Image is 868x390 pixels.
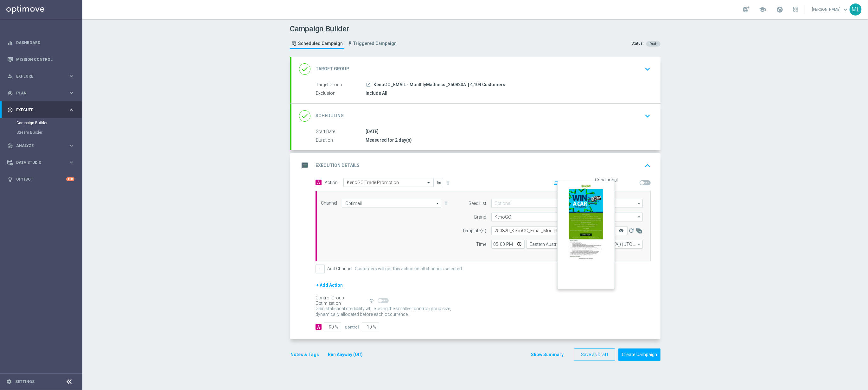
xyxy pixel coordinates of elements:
h1: Campaign Builder [290,24,400,34]
button: Add Promotion [553,179,588,186]
div: Data Studio [7,160,68,165]
i: arrow_drop_down [636,213,642,221]
span: Triggered Campaign [353,41,397,46]
i: keyboard_arrow_down [643,64,652,74]
label: Channel [321,201,337,206]
div: equalizer Dashboard [7,40,75,45]
span: keyboard_arrow_down [842,6,849,13]
i: keyboard_arrow_down [643,111,652,121]
i: done [299,110,310,122]
button: Data Studio keyboard_arrow_right [7,160,75,165]
input: Select channel [342,199,441,208]
button: keyboard_arrow_down [642,110,653,122]
div: Control Group Optimization [316,295,369,306]
i: refresh [628,227,635,234]
button: Create Campaign [618,348,661,361]
div: Analyze [7,143,68,149]
i: track_changes [7,143,13,149]
button: + Add Action [316,281,343,289]
div: Execute [7,107,68,113]
span: % [373,325,376,330]
span: Draft [649,42,657,46]
span: Scheduled Campaign [298,41,343,46]
h2: Target Group [316,66,349,72]
input: Optional [491,199,643,208]
i: arrow_drop_down [435,199,441,208]
button: keyboard_arrow_up [642,160,653,172]
label: Action [325,180,338,185]
div: Stream Builder [16,128,82,137]
span: Analyze [16,144,68,148]
div: Campaign Builder [16,118,82,128]
input: Select time zone [527,240,643,249]
i: message [299,160,310,171]
span: % [335,325,338,330]
a: Triggered Campaign [346,38,398,49]
span: A [316,180,322,185]
ng-select: 250820_KenoGO_Email_MonthlyMadness_AugustA [491,226,615,235]
span: school [759,6,766,13]
label: Brand [475,214,487,220]
a: Dashboard [16,34,74,51]
a: Stream Builder [16,130,66,135]
i: settings [6,379,12,385]
button: lightbulb Optibot +10 [7,177,75,182]
i: keyboard_arrow_right [68,143,74,149]
button: person_search Explore keyboard_arrow_right [7,74,75,79]
i: launch [366,82,371,87]
button: keyboard_arrow_down [642,63,653,75]
button: Mission Control [7,57,75,62]
div: +10 [66,177,74,181]
label: Exclusion [316,91,366,96]
i: equalizer [7,40,13,46]
div: A [316,324,322,330]
div: Explore [7,74,68,79]
span: Data Studio [16,161,68,164]
label: Conditional Execution [595,177,637,188]
i: play_circle_outline [7,107,13,113]
div: Dashboard [7,34,74,51]
i: remove_red_eye [619,228,624,233]
a: Campaign Builder [16,120,66,125]
i: keyboard_arrow_right [68,159,74,165]
colored-tag: Draft [646,41,661,46]
i: keyboard_arrow_right [68,90,74,96]
a: Settings [15,380,35,384]
label: Add Channel [327,266,352,272]
div: Control [345,324,359,330]
label: Duration [316,137,366,143]
button: play_circle_outline Execute keyboard_arrow_right [7,107,75,112]
i: arrow_drop_down [636,240,642,248]
span: Plan [16,91,68,95]
div: Status: [631,41,644,47]
a: Optibot [16,171,66,188]
a: [PERSON_NAME]keyboard_arrow_down [811,5,850,14]
label: Target Group [316,82,366,88]
i: arrow_drop_down [636,199,642,208]
label: Start Date [316,129,366,135]
button: remove_red_eye [615,226,628,235]
button: + [316,265,325,273]
div: Optibot [7,171,74,188]
h2: Scheduling [316,113,344,119]
i: keyboard_arrow_up [643,161,652,170]
div: message Execution Details keyboard_arrow_up [299,160,653,172]
i: done [299,63,310,75]
button: track_changes Analyze keyboard_arrow_right [7,143,75,148]
button: Show Summary [531,351,564,358]
div: Include All [366,90,648,96]
div: done Scheduling keyboard_arrow_down [299,110,653,122]
span: Execute [16,108,68,112]
div: ML [850,3,862,16]
div: Plan [7,90,68,96]
span: KenoGO_EMAIL - MonthlyMadness_250820A [373,82,466,88]
button: Run Anyway (Off) [327,351,363,359]
button: gps_fixed Plan keyboard_arrow_right [7,91,75,96]
label: Template(s) [463,228,487,233]
div: [DATE] [366,128,648,135]
h2: Execution Details [316,163,360,169]
i: keyboard_arrow_right [68,73,74,79]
